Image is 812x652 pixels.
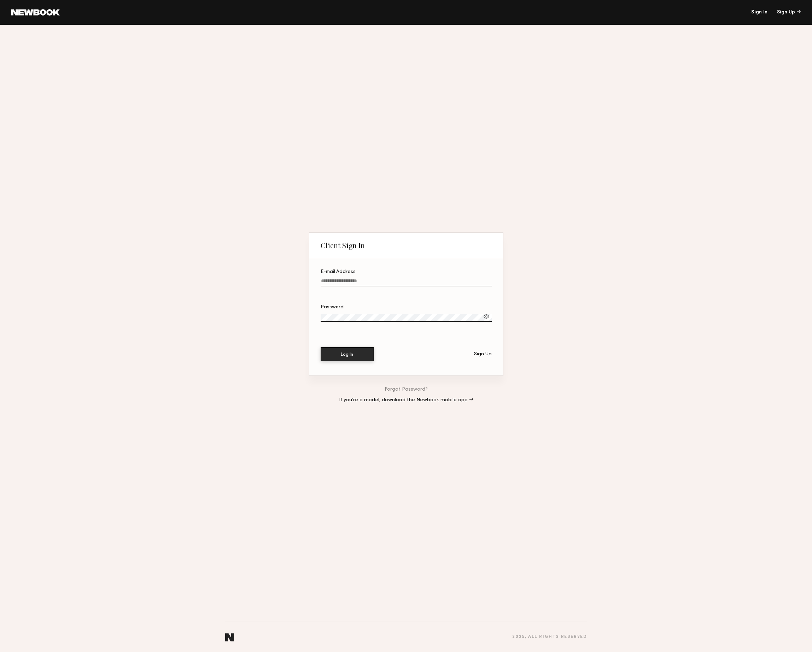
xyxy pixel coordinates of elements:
[777,10,801,15] div: Sign Up
[321,269,492,274] div: E-mail Address
[321,278,492,286] input: E-mail Address
[321,305,492,310] div: Password
[474,352,492,357] div: Sign Up
[385,387,428,392] a: Forgot Password?
[321,314,492,322] input: Password
[321,241,365,250] div: Client Sign In
[512,635,587,639] div: 2025 , all rights reserved
[751,10,767,15] a: Sign In
[321,347,374,361] button: Log In
[339,398,473,403] a: If you’re a model, download the Newbook mobile app →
